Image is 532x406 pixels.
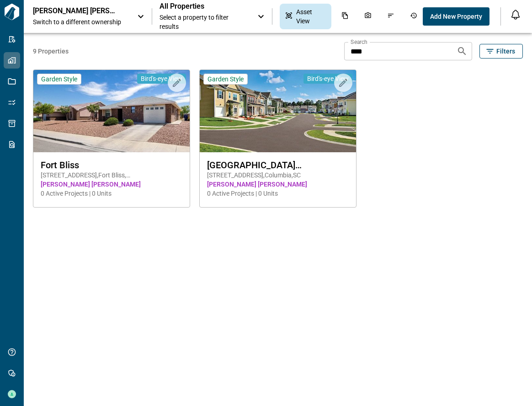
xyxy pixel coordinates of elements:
[207,180,349,189] span: [PERSON_NAME] [PERSON_NAME]
[33,70,190,152] img: property-asset
[41,189,182,198] span: 0 Active Projects | 0 Units
[479,44,523,59] button: Filters
[453,42,471,60] button: Search properties
[160,2,248,11] span: All Properties
[404,8,423,25] div: Job History
[200,70,356,152] img: property-asset
[41,75,77,83] span: Garden Style
[382,8,400,25] div: Issues & Info
[359,8,377,25] div: Photos
[430,12,482,21] span: Add New Property
[41,171,182,180] span: [STREET_ADDRESS] , Fort Bliss , [GEOGRAPHIC_DATA]
[336,8,354,25] div: Documents
[508,7,523,22] button: Open notification feed
[307,75,349,83] span: Bird's-eye View
[41,160,182,171] span: Fort Bliss
[280,4,331,29] div: Asset View
[207,189,349,198] span: 0 Active Projects | 0 Units
[423,7,489,26] button: Add New Property
[141,75,182,83] span: Bird's-eye View
[33,17,128,27] span: Switch to a different ownership
[33,6,115,16] p: [PERSON_NAME] [PERSON_NAME]
[351,38,367,46] label: Search
[496,47,515,56] span: Filters
[160,13,248,31] span: Select a property to filter results
[207,171,349,180] span: [STREET_ADDRESS] , Columbia , SC
[41,180,182,189] span: [PERSON_NAME] [PERSON_NAME]
[207,75,244,83] span: Garden Style
[33,47,340,56] span: 9 Properties
[207,160,349,171] span: [GEOGRAPHIC_DATA][PERSON_NAME]
[296,7,326,26] span: Asset View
